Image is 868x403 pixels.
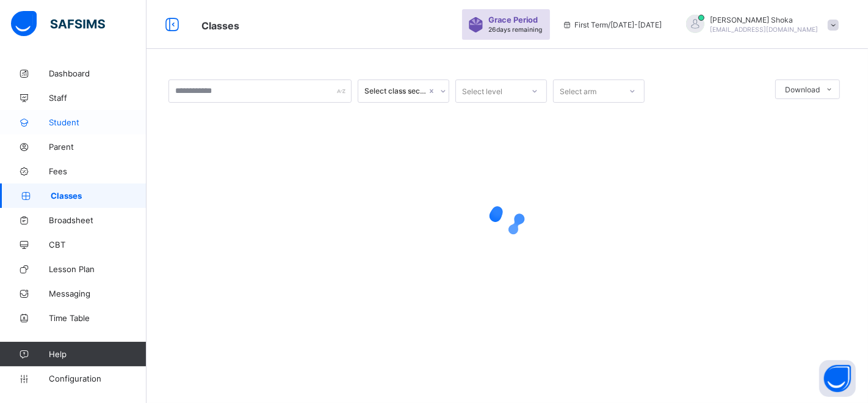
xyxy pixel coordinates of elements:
[49,215,146,225] span: Broadsheet
[468,17,483,32] img: sticker-purple.71386a28dfed39d6af7621340158ba97.svg
[49,240,146,250] span: CBT
[49,117,146,127] span: Student
[49,313,146,323] span: Time Table
[462,79,502,103] div: Select level
[711,26,819,33] span: [EMAIL_ADDRESS][DOMAIN_NAME]
[562,20,662,29] span: session/term information
[49,289,146,298] span: Messaging
[49,264,146,274] span: Lesson Plan
[488,15,538,24] span: Grace Period
[488,26,542,33] span: 26 days remaining
[11,11,105,37] img: safsims
[49,166,146,176] span: Fees
[560,79,596,103] div: Select arm
[819,360,856,397] button: Open asap
[711,15,819,24] span: [PERSON_NAME] Shoka
[49,374,146,383] span: Configuration
[49,93,146,103] span: Staff
[49,142,146,152] span: Parent
[364,87,427,96] div: Select class section
[201,20,239,32] span: Classes
[785,85,820,94] span: Download
[49,349,146,359] span: Help
[51,191,146,201] span: Classes
[674,15,845,35] div: JoelShoka
[49,68,146,78] span: Dashboard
